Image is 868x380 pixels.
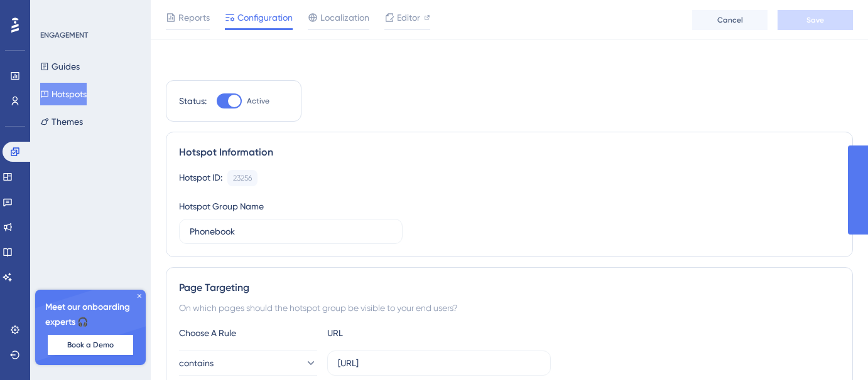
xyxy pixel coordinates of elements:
input: Type your Hotspot Group Name here [190,224,392,238]
div: On which pages should the hotspot group be visible to your end users? [179,300,840,315]
span: Localization [320,10,369,25]
div: Hotspot Group Name [179,199,264,214]
button: Save [778,10,853,30]
input: yourwebsite.com/path [338,356,540,370]
span: contains [179,356,214,371]
button: contains [179,351,317,376]
span: Editor [397,10,420,25]
button: Hotspots [40,83,87,105]
div: Hotspot ID: [179,170,222,186]
span: Configuration [237,10,293,25]
div: URL [327,325,465,340]
span: Cancel [717,15,743,25]
div: Page Targeting [179,280,840,295]
button: Cancel [692,10,768,30]
span: Active [247,96,269,106]
div: Hotspot Information [179,145,840,160]
div: Choose A Rule [179,325,317,340]
div: 23256 [233,173,252,183]
span: Meet our onboarding experts 🎧 [45,300,136,330]
iframe: UserGuiding AI Assistant Launcher [815,330,853,368]
div: ENGAGEMENT [40,30,88,40]
button: Book a Demo [48,335,133,355]
span: Book a Demo [67,340,114,350]
span: Reports [178,10,210,25]
div: Status: [179,93,207,108]
button: Guides [40,55,80,78]
button: Themes [40,110,83,133]
span: Save [806,15,824,25]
